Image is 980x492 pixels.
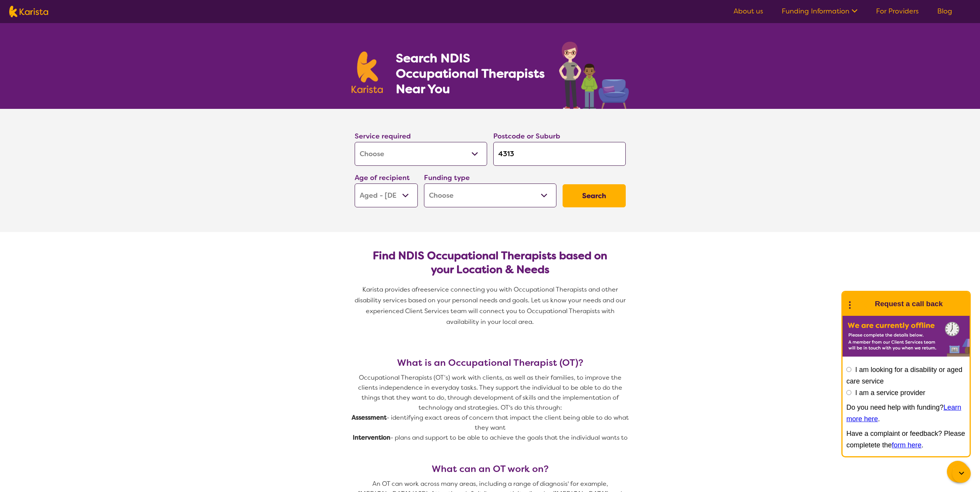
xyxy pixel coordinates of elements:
span: Karista provides a [362,285,415,294]
button: Search [563,184,626,207]
a: For Providers [876,7,919,16]
input: Type [493,142,626,166]
span: free [415,285,428,294]
strong: Assessment [352,414,387,422]
a: Funding Information [782,7,858,16]
span: service connecting you with Occupational Therapists and other disability services based on your p... [355,285,627,326]
img: Karista offline chat form to request call back [843,316,970,357]
img: occupational-therapy [559,42,629,109]
h3: What can an OT work on? [352,464,629,474]
p: Occupational Therapists (OT’s) work with clients, as well as their families, to improve the clien... [352,373,629,413]
h1: Search NDIS Occupational Therapists Near You [396,50,546,97]
a: About us [734,7,763,16]
label: Service required [355,132,411,141]
p: Have a complaint or feedback? Please completete the . [846,428,966,451]
label: I am looking for a disability or aged care service [846,366,962,385]
strong: Intervention [353,434,390,442]
h2: Find NDIS Occupational Therapists based on your Location & Needs [361,249,620,277]
p: - identifying exact areas of concern that impact the client being able to do what they want [352,413,629,433]
h3: What is an Occupational Therapist (OT)? [352,357,629,368]
img: Karista logo [9,6,48,17]
p: - plans and support to be able to achieve the goals that the individual wants to [352,433,629,443]
img: Karista logo [352,52,383,93]
h1: Request a call back [875,298,943,310]
label: Age of recipient [355,173,410,182]
p: Do you need help with funding? . [846,402,966,425]
a: Blog [937,7,952,16]
label: Postcode or Suburb [493,132,560,141]
a: form here [892,441,921,449]
button: Channel Menu [947,461,968,482]
img: Karista [855,296,870,312]
label: Funding type [424,173,470,182]
label: I am a service provider [855,389,925,397]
